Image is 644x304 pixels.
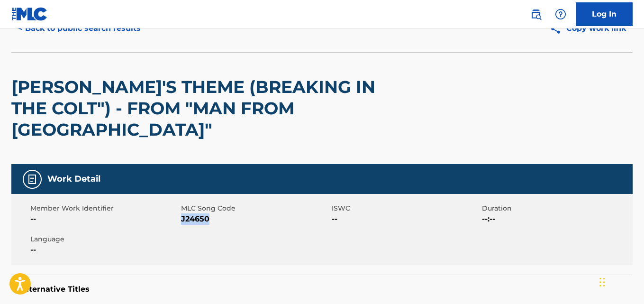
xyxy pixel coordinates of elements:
div: Drag [599,268,605,296]
h5: Alternative Titles [21,285,623,294]
img: search [530,9,542,20]
span: -- [332,213,480,225]
img: Copy work link [550,23,566,35]
span: --:-- [482,213,630,225]
button: Copy work link [543,17,633,40]
span: -- [30,244,179,256]
div: Help [551,5,570,24]
iframe: Chat Widget [597,258,644,304]
img: Work Detail [27,174,38,185]
span: Member Work Identifier [30,203,179,213]
button: < Back to public search results [11,17,147,40]
a: Public Search [526,5,545,24]
span: MLC Song Code [181,203,329,213]
h5: Work Detail [47,174,100,184]
span: Duration [482,203,630,213]
span: J24650 [181,213,329,225]
span: Language [30,234,179,244]
img: help [555,9,566,20]
h2: [PERSON_NAME]'S THEME (BREAKING IN THE COLT") - FROM "MAN FROM [GEOGRAPHIC_DATA]" [11,76,384,140]
span: ISWC [332,203,480,213]
img: MLC Logo [11,7,48,21]
span: -- [30,213,179,225]
a: Log In [576,2,633,26]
